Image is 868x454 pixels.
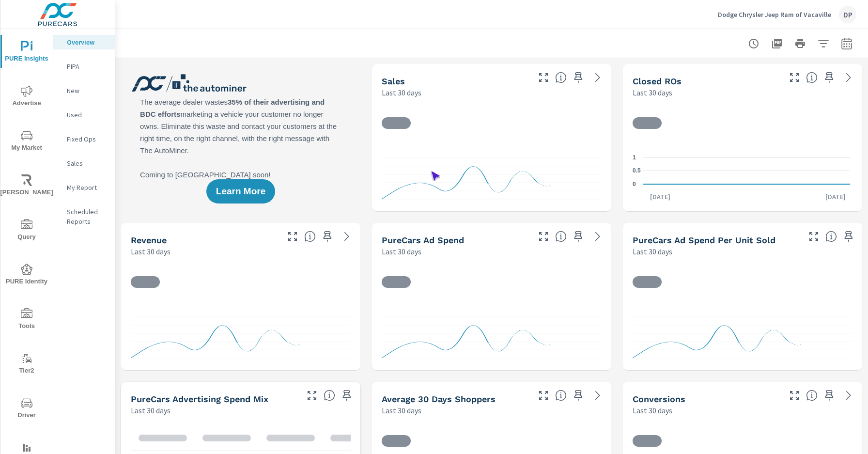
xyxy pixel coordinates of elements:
p: [DATE] [819,192,852,202]
span: A rolling 30 day total of daily Shoppers on the dealership website, averaged over the selected da... [555,390,567,401]
p: Overview [67,37,107,47]
span: Save this to your personalized report [320,229,335,244]
div: Fixed Ops [53,132,115,146]
span: Save this to your personalized report [571,70,586,85]
span: Number of vehicles sold by the dealership over the selected date range. [Source: This data is sou... [555,72,567,83]
div: My Report [53,180,115,195]
p: Scheduled Reports [67,207,107,226]
div: New [53,83,115,98]
p: My Report [67,183,107,192]
p: Used [67,110,107,120]
button: Make Fullscreen [285,229,300,244]
h5: PureCars Advertising Spend Mix [131,394,268,404]
span: Total sales revenue over the selected date range. [Source: This data is sourced from the dealer’s... [304,231,316,242]
h5: Sales [382,76,405,86]
text: 0 [633,181,636,188]
a: See more details in report [339,229,355,244]
span: The number of dealer-specified goals completed by a visitor. [Source: This data is provided by th... [806,390,818,401]
p: Last 30 days [382,87,421,98]
a: See more details in report [841,70,856,85]
button: Make Fullscreen [304,388,320,403]
p: Last 30 days [633,246,672,257]
p: Last 30 days [633,405,672,416]
a: See more details in report [841,388,856,403]
a: See more details in report [590,229,605,244]
span: [PERSON_NAME] [3,174,50,198]
p: Last 30 days [131,246,170,257]
button: Make Fullscreen [536,70,551,85]
span: Save this to your personalized report [339,388,355,403]
h5: Average 30 Days Shoppers [382,394,496,404]
text: 0.5 [633,168,641,174]
span: Driver [3,397,50,421]
h5: Revenue [131,235,167,245]
span: Tools [3,308,50,332]
button: Make Fullscreen [536,229,551,244]
span: Total cost of media for all PureCars channels for the selected dealership group over the selected... [555,231,567,242]
span: PURE Identity [3,264,50,287]
div: PIPA [53,59,115,74]
a: See more details in report [590,70,605,85]
button: Make Fullscreen [787,70,802,85]
span: Learn More [216,187,265,196]
span: My Market [3,130,50,154]
a: See more details in report [590,388,605,403]
div: DP [839,6,856,23]
span: Advertise [3,85,50,109]
div: Sales [53,156,115,171]
p: [DATE] [643,192,677,202]
button: Learn More [206,179,275,204]
span: Average cost of advertising per each vehicle sold at the dealer over the selected date range. The... [825,231,837,242]
div: Used [53,108,115,122]
h5: Conversions [633,394,685,404]
span: Tier2 [3,353,50,376]
button: Print Report [790,34,810,53]
button: "Export Report to PDF" [767,34,787,53]
p: Dodge Chrysler Jeep Ram of Vacaville [718,10,831,19]
span: PURE Insights [3,41,50,64]
button: Make Fullscreen [806,229,821,244]
p: Last 30 days [131,405,170,416]
span: This table looks at how you compare to the amount of budget you spend per channel as opposed to y... [324,390,335,401]
span: Save this to your personalized report [571,388,586,403]
span: Save this to your personalized report [821,70,837,85]
h5: Closed ROs [633,76,682,86]
p: Last 30 days [382,405,421,416]
span: Save this to your personalized report [571,229,586,244]
p: Last 30 days [382,246,421,257]
span: Save this to your personalized report [841,229,856,244]
span: Number of Repair Orders Closed by the selected dealership group over the selected time range. [So... [806,72,818,83]
button: Make Fullscreen [787,388,802,403]
button: Make Fullscreen [536,388,551,403]
p: Last 30 days [633,87,672,98]
text: 1 [633,154,636,161]
h5: PureCars Ad Spend Per Unit Sold [633,235,775,245]
p: PIPA [67,62,107,71]
div: Overview [53,35,115,49]
p: New [67,86,107,95]
h5: PureCars Ad Spend [382,235,464,245]
p: Sales [67,158,107,168]
button: Apply Filters [814,34,833,53]
button: Select Date Range [837,34,856,53]
span: Query [3,219,50,243]
span: Save this to your personalized report [821,388,837,403]
div: Scheduled Reports [53,204,115,229]
p: Fixed Ops [67,134,107,144]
